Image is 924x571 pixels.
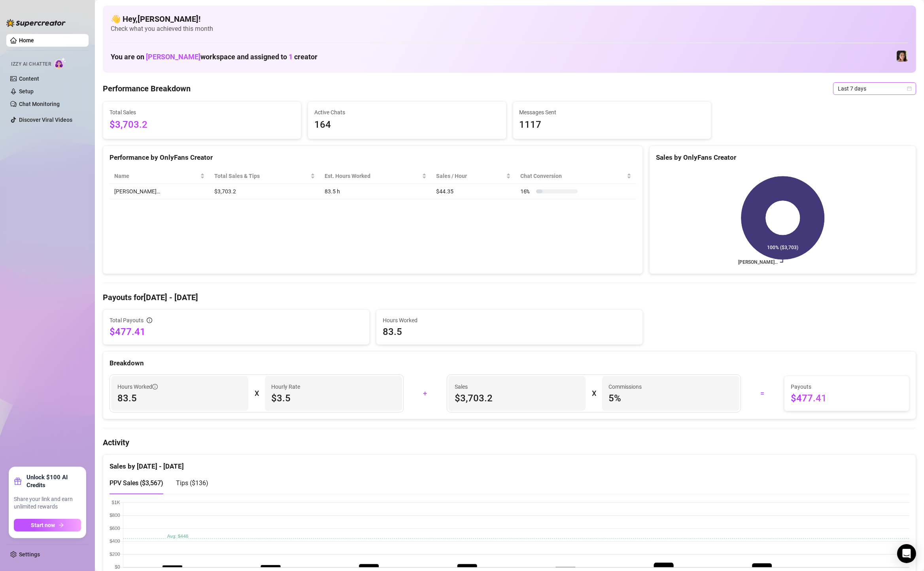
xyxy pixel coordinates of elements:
[314,117,499,132] span: 164
[408,387,442,400] div: +
[103,83,191,94] h4: Performance Breakdown
[59,522,64,528] span: arrow-right
[19,551,40,558] a: Settings
[289,53,293,61] span: 1
[746,387,779,400] div: =
[110,184,210,199] td: [PERSON_NAME]…
[897,544,916,563] div: Open Intercom Messenger
[907,86,912,91] span: calendar
[54,57,66,69] img: AI Chatter
[147,318,152,323] span: info-circle
[383,325,636,338] span: 83.5
[255,387,259,400] div: X
[14,495,81,511] span: Share your link and earn unlimited rewards
[146,53,200,61] span: [PERSON_NAME]
[271,392,396,405] span: $3.5
[110,108,295,117] span: Total Sales
[19,88,34,95] a: Setup
[271,382,300,391] article: Hourly Rate
[325,172,420,180] div: Est. Hours Worked
[111,25,908,33] span: Check what you achieved this month
[592,387,596,400] div: X
[520,117,705,132] span: 1117
[31,522,55,528] span: Start now
[19,101,60,107] a: Chat Monitoring
[176,479,208,487] span: Tips ( $136 )
[19,117,72,123] a: Discover Viral Videos
[897,51,908,62] img: Luna
[314,108,499,117] span: Active Chats
[436,172,505,180] span: Sales / Hour
[455,392,579,405] span: $3,703.2
[6,19,66,27] img: logo-BBDzfeDw.svg
[214,172,309,180] span: Total Sales & Tips
[14,519,81,531] button: Start nowarrow-right
[110,168,210,184] th: Name
[431,184,516,199] td: $44.35
[383,316,636,325] span: Hours Worked
[103,437,916,448] h4: Activity
[520,108,705,117] span: Messages Sent
[110,152,636,163] div: Performance by OnlyFans Creator
[114,172,198,180] span: Name
[110,455,909,472] div: Sales by [DATE] - [DATE]
[608,392,733,405] span: 5 %
[791,382,903,391] span: Payouts
[520,187,533,196] span: 16 %
[738,259,778,265] text: [PERSON_NAME]…
[656,152,909,163] div: Sales by OnlyFans Creator
[111,13,908,25] h4: 👋 Hey, [PERSON_NAME] !
[26,473,81,489] strong: Unlock $100 AI Credits
[152,384,158,389] span: info-circle
[516,168,636,184] th: Chat Conversion
[117,382,158,391] span: Hours Worked
[210,168,320,184] th: Total Sales & Tips
[11,61,51,68] span: Izzy AI Chatter
[14,477,22,485] span: gift
[608,382,642,391] article: Commissions
[431,168,516,184] th: Sales / Hour
[110,316,144,325] span: Total Payouts
[111,53,317,61] h1: You are on workspace and assigned to creator
[110,479,163,487] span: PPV Sales ( $3,567 )
[791,392,903,405] span: $477.41
[103,292,916,303] h4: Payouts for [DATE] - [DATE]
[110,358,909,369] div: Breakdown
[210,184,320,199] td: $3,703.2
[117,392,242,405] span: 83.5
[110,117,295,132] span: $3,703.2
[838,83,911,95] span: Last 7 days
[19,37,34,43] a: Home
[520,172,625,180] span: Chat Conversion
[320,184,431,199] td: 83.5 h
[19,76,39,82] a: Content
[110,325,363,338] span: $477.41
[455,382,579,391] span: Sales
